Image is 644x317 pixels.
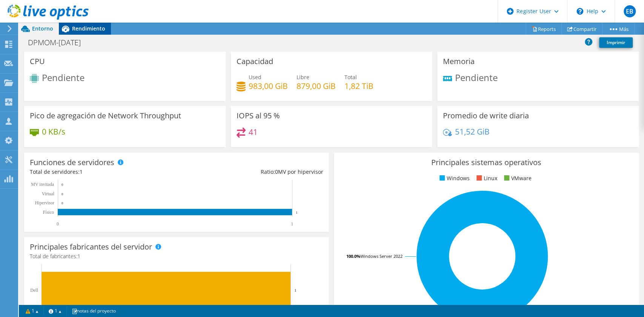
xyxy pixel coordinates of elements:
[30,112,181,120] h3: Pico de agregación de Network Throughput
[526,23,562,35] a: Reports
[30,252,323,260] h4: Total de fabricantes:
[294,288,297,292] text: 1
[42,71,85,84] span: Pendiente
[344,82,373,90] h4: 1,82 TiB
[275,168,278,175] span: 0
[291,221,293,227] text: 1
[602,23,635,35] a: Más
[576,8,583,15] svg: \n
[57,221,59,227] text: 0
[20,306,44,315] a: 1
[177,168,323,176] div: Ratio: MV por hipervisor
[455,71,498,84] span: Pendiente
[297,74,309,81] span: Libre
[340,158,633,167] h3: Principales sistemas operativos
[72,25,105,32] span: Rendimiento
[32,25,53,32] span: Entorno
[43,306,67,315] a: 1
[61,192,63,196] text: 0
[42,191,55,196] text: Virtual
[475,174,497,182] li: Linux
[30,243,152,251] h3: Principales fabricantes del servidor
[237,57,273,66] h3: Capacidad
[77,253,80,260] span: 1
[61,183,63,187] text: 0
[455,127,490,136] h4: 51,52 GiB
[561,23,603,35] a: Compartir
[25,38,92,47] h1: DPMOM-[DATE]
[42,127,65,136] h4: 0 KB/s
[443,112,529,120] h3: Promedio de write diaria
[443,57,475,66] h3: Memoria
[66,306,121,315] a: notas del proyecto
[249,82,288,90] h4: 983,00 GiB
[502,174,532,182] li: VMware
[599,37,633,48] a: Imprimir
[30,288,38,293] text: Dell
[31,182,54,187] text: MV invitada
[35,200,54,205] text: Hipervisor
[360,253,403,259] tspan: Windows Server 2022
[43,210,54,215] tspan: Físico
[438,174,470,182] li: Windows
[237,112,280,120] h3: IOPS al 95 %
[249,74,261,81] span: Used
[61,201,63,205] text: 0
[30,57,45,66] h3: CPU
[30,158,114,167] h3: Funciones de servidores
[297,82,336,90] h4: 879,00 GiB
[30,168,177,176] div: Total de servidores:
[346,253,360,259] tspan: 100.0%
[344,74,357,81] span: Total
[249,128,258,136] h4: 41
[296,211,298,214] text: 1
[80,168,83,175] span: 1
[624,5,636,17] span: EB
